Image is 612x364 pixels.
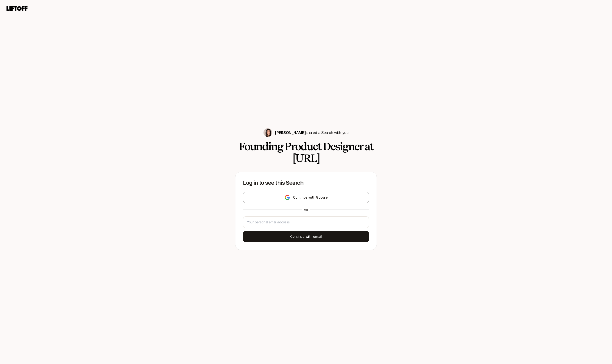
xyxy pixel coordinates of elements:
p: Log in to see this Search [243,180,369,186]
input: Your personal email address [247,219,365,225]
h2: Founding Product Designer at [URL] [235,141,377,164]
button: Continue with email [243,231,369,242]
div: or [302,208,310,212]
img: 71d7b91d_d7cb_43b4_a7ea_a9b2f2cc6e03.jpg [263,128,272,137]
span: [PERSON_NAME] [275,130,306,135]
button: Continue with Google [243,192,369,203]
img: google-logo [284,195,290,200]
p: shared a Search with you [275,130,348,136]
